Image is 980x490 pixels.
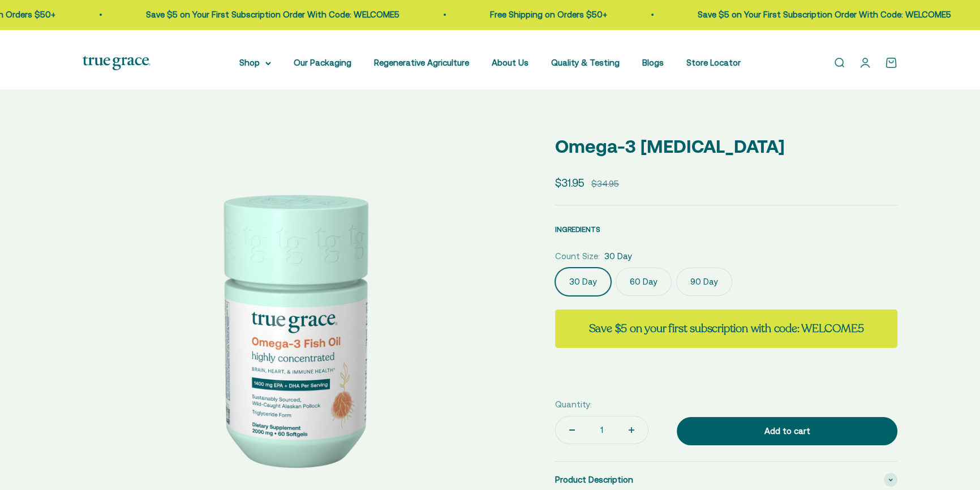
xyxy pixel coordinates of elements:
[555,222,600,236] button: INGREDIENTS
[677,417,897,445] button: Add to cart
[555,132,897,161] p: Omega-3 [MEDICAL_DATA]
[555,398,592,411] label: Quantity:
[588,321,863,336] strong: Save $5 on your first subscription with code: WELCOME5
[555,250,600,263] legend: Count Size:
[698,8,951,22] p: Save $5 on Your First Subscription Order With Code: WELCOME5
[551,58,620,67] a: Quality & Testing
[555,174,584,191] sale-price: $31.95
[555,473,633,487] span: Product Description
[604,250,632,263] span: 30 Day
[555,225,600,234] span: INGREDIENTS
[591,177,619,191] compare-at-price: $34.95
[294,58,351,67] a: Our Packaging
[686,58,741,67] a: Store Locator
[490,10,607,19] a: Free Shipping on Orders $50+
[374,58,469,67] a: Regenerative Agriculture
[146,8,399,22] p: Save $5 on Your First Subscription Order With Code: WELCOME5
[239,56,271,70] summary: Shop
[556,416,588,444] button: Decrease quantity
[699,424,875,438] div: Add to cart
[615,416,648,444] button: Increase quantity
[492,58,528,67] a: About Us
[642,58,664,67] a: Blogs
